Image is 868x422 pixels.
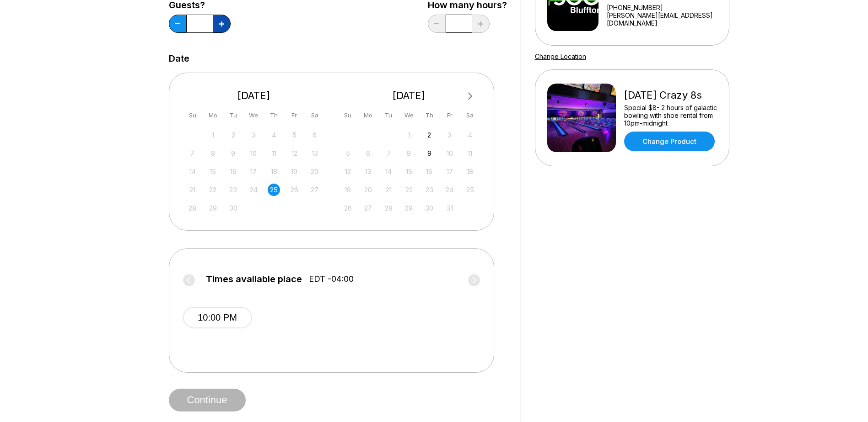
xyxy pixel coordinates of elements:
div: Not available Wednesday, September 24th, 2025 [248,184,260,196]
div: Su [342,109,354,121]
div: Not available Sunday, October 12th, 2025 [342,165,354,178]
div: Tu [227,109,239,121]
div: Sa [308,109,321,121]
div: [DATE] [338,90,480,102]
div: Not available Friday, September 5th, 2025 [288,129,301,141]
div: Not available Thursday, September 11th, 2025 [268,147,280,159]
div: Not available Tuesday, September 23rd, 2025 [227,184,239,196]
div: Not available Monday, September 29th, 2025 [207,202,219,214]
div: Not available Monday, September 22nd, 2025 [207,184,219,196]
div: Not available Friday, October 10th, 2025 [443,147,456,159]
div: Fr [288,109,301,121]
div: Not available Sunday, October 26th, 2025 [342,202,354,214]
div: Su [186,109,199,121]
div: Not available Tuesday, September 2nd, 2025 [227,129,239,141]
div: Not available Wednesday, October 15th, 2025 [403,165,415,178]
div: Not available Monday, September 8th, 2025 [207,147,219,159]
div: Not available Monday, September 15th, 2025 [207,165,219,178]
div: Not available Wednesday, October 8th, 2025 [403,147,415,159]
div: Choose Thursday, September 25th, 2025 [268,184,280,196]
div: Not available Saturday, September 20th, 2025 [308,165,321,178]
div: Not available Tuesday, September 30th, 2025 [227,202,239,214]
div: [PHONE_NUMBER] [607,4,725,11]
div: Not available Sunday, October 5th, 2025 [342,147,354,159]
div: Not available Monday, October 13th, 2025 [362,165,374,178]
div: Not available Wednesday, October 22nd, 2025 [403,184,415,196]
div: Not available Wednesday, September 3rd, 2025 [248,129,260,141]
div: Not available Sunday, September 21st, 2025 [186,184,199,196]
div: Sa [464,109,476,121]
div: Not available Saturday, October 11th, 2025 [464,147,476,159]
div: Not available Saturday, September 13th, 2025 [308,147,321,159]
a: Change Location [535,53,586,60]
div: Not available Tuesday, October 21st, 2025 [383,184,395,196]
div: Not available Thursday, October 16th, 2025 [423,165,436,178]
div: Not available Sunday, October 19th, 2025 [342,184,354,196]
div: Not available Saturday, October 25th, 2025 [464,184,476,196]
div: Tu [383,109,395,121]
div: Not available Tuesday, September 9th, 2025 [227,147,239,159]
div: We [248,109,260,121]
div: [DATE] [183,90,325,102]
div: Not available Friday, October 31st, 2025 [443,202,456,214]
div: Not available Sunday, September 28th, 2025 [186,202,199,214]
a: Change Product [624,132,715,151]
div: [DATE] Crazy 8s [624,89,717,101]
div: Not available Saturday, September 27th, 2025 [308,184,321,196]
span: Times available place [206,274,302,284]
div: Not available Monday, October 20th, 2025 [362,184,374,196]
div: Not available Monday, September 1st, 2025 [207,129,219,141]
button: 10:00 PM [183,307,252,328]
div: Not available Wednesday, October 1st, 2025 [403,129,415,141]
div: Not available Thursday, October 30th, 2025 [423,202,436,214]
img: Thursday Crazy 8s [547,84,616,152]
div: Not available Wednesday, September 17th, 2025 [248,165,260,178]
button: Next Month [463,89,478,104]
div: Not available Friday, September 12th, 2025 [288,147,301,159]
div: Not available Monday, October 27th, 2025 [362,202,374,214]
div: Not available Tuesday, October 28th, 2025 [383,202,395,214]
div: Mo [207,109,219,121]
span: EDT -04:00 [309,274,354,284]
div: We [403,109,415,121]
div: Not available Thursday, September 18th, 2025 [268,165,280,178]
div: Not available Tuesday, October 14th, 2025 [383,165,395,178]
div: Mo [362,109,374,121]
div: Not available Sunday, September 14th, 2025 [186,165,199,178]
div: Not available Tuesday, October 7th, 2025 [383,147,395,159]
div: Not available Saturday, October 4th, 2025 [464,129,476,141]
div: Not available Wednesday, September 10th, 2025 [248,147,260,159]
div: Not available Sunday, September 7th, 2025 [186,147,199,159]
div: Not available Saturday, September 6th, 2025 [308,129,321,141]
div: Not available Thursday, October 23rd, 2025 [423,184,436,196]
div: Not available Friday, October 24th, 2025 [443,184,456,196]
div: month 2025-09 [185,128,323,214]
div: Not available Friday, September 26th, 2025 [288,184,301,196]
label: Date [169,53,189,63]
div: Not available Friday, September 19th, 2025 [288,165,301,178]
div: month 2025-10 [340,128,478,214]
div: Not available Friday, October 17th, 2025 [443,165,456,178]
div: Fr [443,109,456,121]
div: Not available Saturday, October 18th, 2025 [464,165,476,178]
div: Special $8- 2 hours of galactic bowling with shoe rental from 10pm-midnight [624,104,717,127]
div: Not available Friday, October 3rd, 2025 [443,129,456,141]
div: Not available Monday, October 6th, 2025 [362,147,374,159]
a: [PERSON_NAME][EMAIL_ADDRESS][DOMAIN_NAME] [607,11,725,27]
div: Th [423,109,436,121]
div: Choose Thursday, October 2nd, 2025 [423,129,436,141]
div: Th [268,109,280,121]
div: Not available Thursday, September 4th, 2025 [268,129,280,141]
div: Choose Thursday, October 9th, 2025 [423,147,436,159]
div: Not available Tuesday, September 16th, 2025 [227,165,239,178]
div: Not available Wednesday, October 29th, 2025 [403,202,415,214]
